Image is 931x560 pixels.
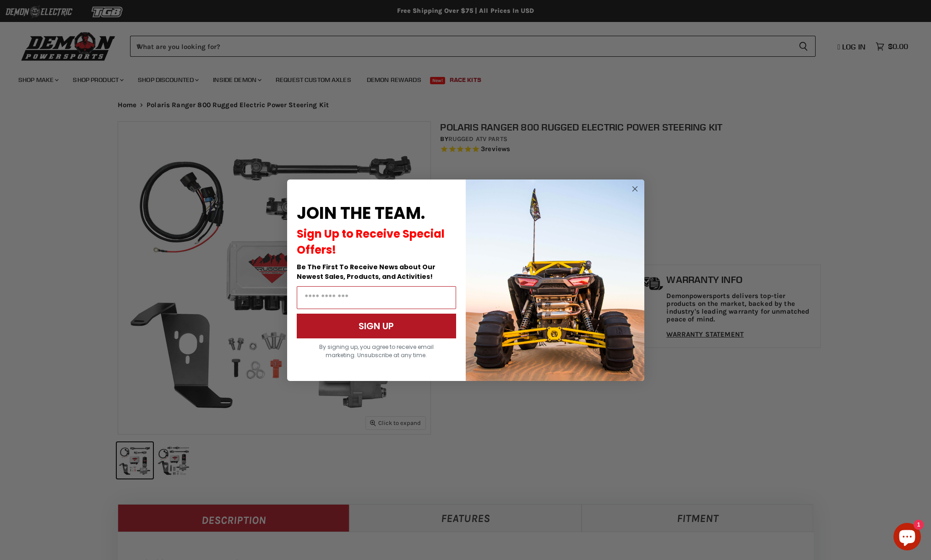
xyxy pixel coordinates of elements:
span: Sign Up to Receive Special Offers! [297,226,445,257]
img: a9095488-b6e7-41ba-879d-588abfab540b.jpeg [466,179,644,381]
span: Be The First To Receive News about Our Newest Sales, Products, and Activities! [297,262,436,281]
button: Close dialog [629,183,641,195]
span: By signing up, you agree to receive email marketing. Unsubscribe at any time. [319,343,434,359]
button: SIGN UP [297,314,456,338]
span: JOIN THE TEAM. [297,201,425,225]
inbox-online-store-chat: Shopify online store chat [891,523,924,553]
input: Email Address [297,286,456,309]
